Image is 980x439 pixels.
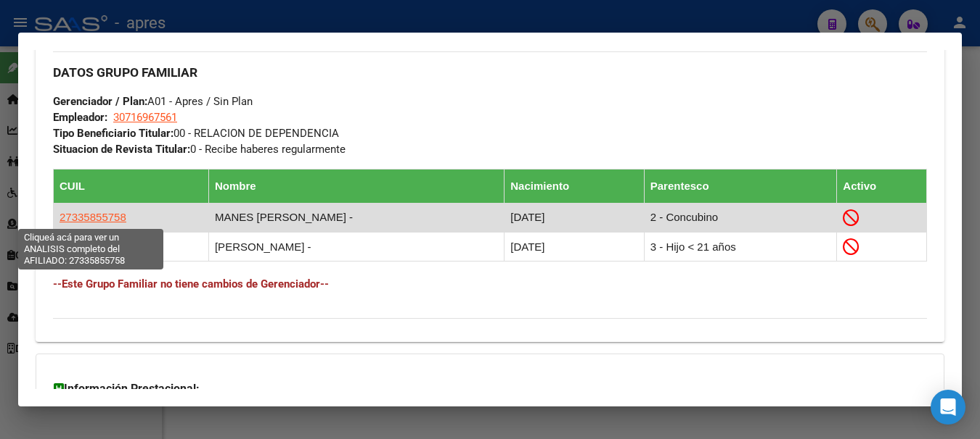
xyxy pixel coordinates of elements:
td: 3 - Hijo < 21 años [644,232,837,261]
td: [DATE] [505,232,645,261]
span: 0 - Recibe haberes regularmente [53,143,346,156]
strong: Empleador: [53,111,107,124]
strong: Gerenciador / Plan: [53,95,147,108]
th: Parentesco [644,169,837,203]
h3: Información Prestacional: [54,380,926,398]
span: 27335855758 [60,211,126,223]
th: Nombre [208,169,504,203]
strong: Tipo Beneficiario Titular: [53,127,173,140]
td: 2 - Concubino [644,203,837,232]
td: MANES [PERSON_NAME] - [208,203,504,232]
th: CUIL [54,169,209,203]
span: A01 - Apres / Sin Plan [53,95,253,108]
th: Activo [837,169,927,203]
td: [PERSON_NAME] - [208,232,504,261]
span: 30716967561 [113,111,177,124]
span: 20559437337 [60,241,126,253]
div: Open Intercom Messenger [931,390,965,425]
h3: DATOS GRUPO FAMILIAR [53,64,927,80]
th: Nacimiento [505,169,645,203]
strong: Situacion de Revista Titular: [53,143,190,156]
span: 00 - RELACION DE DEPENDENCIA [53,127,339,140]
h4: --Este Grupo Familiar no tiene cambios de Gerenciador-- [53,276,927,292]
td: [DATE] [505,203,645,232]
